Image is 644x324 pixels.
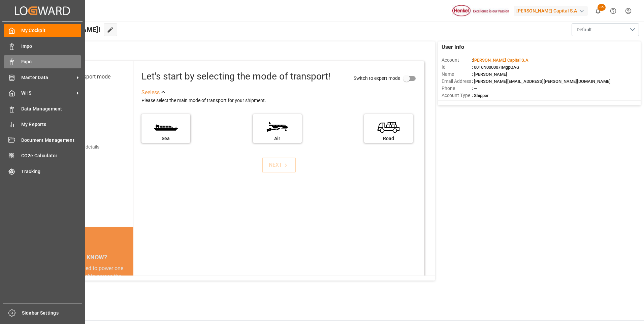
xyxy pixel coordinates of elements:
div: Air [256,135,298,142]
span: Data Management [21,105,82,112]
span: WHS [21,90,74,97]
span: Email Address [442,78,472,85]
span: Account Type [442,92,472,99]
span: Document Management [21,137,82,144]
button: next slide / item [124,264,133,321]
a: CO2e Calculator [4,149,81,162]
button: Help Center [606,3,621,19]
span: Master Data [21,74,74,81]
span: : [PERSON_NAME] [472,72,507,77]
span: Hello [PERSON_NAME]! [28,23,100,36]
a: Impo [4,39,81,53]
button: NEXT [262,158,296,172]
span: Phone [442,85,472,92]
span: Account [442,57,472,64]
span: [PERSON_NAME] Capital S.A [473,58,528,63]
span: Switch to expert mode [354,75,400,80]
button: open menu [572,23,639,36]
button: [PERSON_NAME] Capital S.A [514,4,590,17]
span: Sidebar Settings [22,310,82,317]
div: Road [367,135,410,142]
span: : [472,58,528,63]
div: NEXT [269,161,289,169]
a: Data Management [4,102,81,115]
span: User Info [442,43,464,51]
a: Tracking [4,165,81,178]
span: Expo [21,58,82,65]
a: My Cockpit [4,24,81,37]
button: show 35 new notifications [590,3,606,19]
div: Let's start by selecting the mode of transport! [141,69,330,84]
span: Impo [21,43,82,50]
div: See less [141,89,160,97]
span: : [PERSON_NAME][EMAIL_ADDRESS][PERSON_NAME][DOMAIN_NAME] [472,79,611,84]
span: : Shipper [472,93,489,98]
div: [PERSON_NAME] Capital S.A [514,6,588,16]
span: Id [442,64,472,71]
span: Name [442,71,472,78]
span: CO2e Calculator [21,152,82,159]
div: Sea [145,135,187,142]
span: 35 [598,4,606,11]
span: : — [472,86,477,91]
span: : 0016N000007IMgpQAG [472,65,519,70]
div: Add shipping details [57,143,99,151]
span: Tracking [21,168,82,175]
a: Document Management [4,133,81,147]
span: My Cockpit [21,27,82,34]
a: My Reports [4,118,81,131]
a: Expo [4,55,81,68]
img: Henkel%20logo.jpg_1689854090.jpg [452,5,509,17]
div: Please select the main mode of transport for your shipment. [141,97,420,105]
span: Default [577,26,592,33]
span: My Reports [21,121,82,128]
